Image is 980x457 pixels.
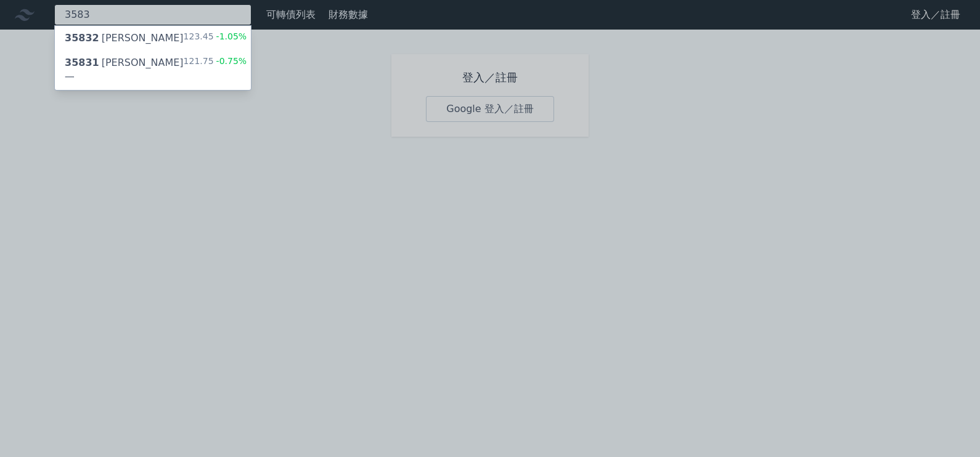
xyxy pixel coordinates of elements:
[65,57,99,68] span: 35831
[184,31,247,46] div: 123.45
[214,31,247,41] span: -1.05%
[184,55,247,85] div: 121.75
[214,56,247,66] span: -0.75%
[55,51,251,90] a: 35831[PERSON_NAME]一 121.75-0.75%
[55,26,251,51] a: 35832[PERSON_NAME] 123.45-1.05%
[65,32,99,44] span: 35832
[65,55,184,85] div: [PERSON_NAME]一
[65,31,184,46] div: [PERSON_NAME]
